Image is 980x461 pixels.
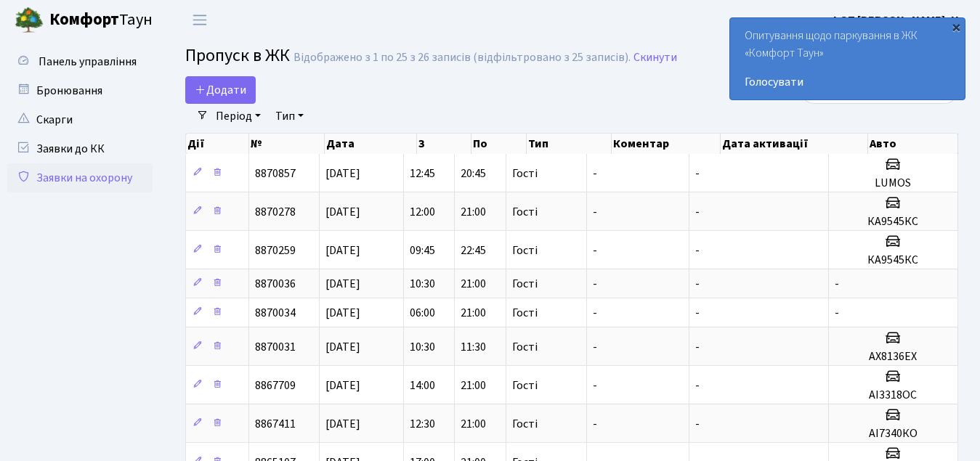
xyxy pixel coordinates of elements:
span: - [593,416,597,432]
a: Голосувати [745,73,950,91]
span: - [593,339,597,355]
span: - [695,339,700,355]
span: Гості [512,245,538,256]
span: 06:00 [410,305,435,321]
h5: КА9545КС [835,215,952,229]
span: Додати [195,82,246,98]
th: № [249,134,325,154]
span: - [835,305,839,321]
span: Гості [512,418,538,430]
a: Скинути [633,51,677,65]
span: - [695,305,700,321]
th: По [471,134,526,154]
img: logo.png [15,6,44,35]
span: 22:45 [461,242,486,258]
th: Дата [325,134,417,154]
span: Панель управління [39,54,137,70]
span: [DATE] [325,276,360,292]
a: Панель управління [7,47,153,76]
div: Відображено з 1 по 25 з 26 записів (відфільтровано з 25 записів). [293,51,631,65]
a: Заявки на охорону [7,163,153,192]
span: 21:00 [461,204,486,220]
span: - [835,276,839,292]
a: Скарги [7,105,153,134]
span: 8870857 [255,166,296,181]
th: Тип [527,134,612,154]
span: - [695,204,700,220]
span: [DATE] [325,204,360,220]
h5: АХ8136ЕХ [835,350,952,364]
span: Гості [512,380,538,391]
span: 8870278 [255,204,296,220]
span: 8870031 [255,339,296,355]
span: Гості [512,341,538,353]
span: - [695,416,700,432]
span: 09:45 [410,242,435,258]
th: Авто [868,134,958,154]
span: - [593,204,597,220]
span: 10:30 [410,339,435,355]
span: - [695,242,700,258]
span: 8867411 [255,416,296,432]
span: [DATE] [325,416,360,432]
span: Таун [49,8,153,33]
span: - [695,276,700,292]
span: 11:30 [461,339,486,355]
a: ФОП [PERSON_NAME]. Н. [830,12,963,29]
span: 8870259 [255,242,296,258]
span: 21:00 [461,305,486,321]
span: [DATE] [325,339,360,355]
a: Період [210,104,267,128]
span: Гості [512,278,538,290]
span: - [593,378,597,393]
th: З [417,134,471,154]
span: 21:00 [461,378,486,393]
h5: КА9545КС [835,253,952,267]
span: [DATE] [325,305,360,321]
span: - [593,276,597,292]
span: - [593,305,597,321]
th: Дії [186,134,249,154]
span: 20:45 [461,166,486,181]
span: 8870036 [255,276,296,292]
span: - [695,378,700,393]
span: 8867709 [255,378,296,393]
span: [DATE] [325,378,360,393]
h5: АІ3318ОС [835,388,952,402]
span: 12:45 [410,166,435,181]
th: Коментар [612,134,721,154]
span: 10:30 [410,276,435,292]
span: - [593,166,597,181]
span: - [593,242,597,258]
a: Заявки до КК [7,134,153,163]
div: × [949,20,963,34]
span: [DATE] [325,166,360,181]
span: 21:00 [461,276,486,292]
span: Гості [512,168,538,179]
th: Дата активації [721,134,867,154]
span: - [695,166,700,181]
h5: АІ7340КО [835,427,952,441]
span: 12:30 [410,416,435,432]
b: ФОП [PERSON_NAME]. Н. [830,12,963,28]
span: Пропуск в ЖК [185,43,290,68]
a: Бронювання [7,76,153,105]
span: 12:00 [410,204,435,220]
div: Опитування щодо паркування в ЖК «Комфорт Таун» [730,18,965,99]
span: 8870034 [255,305,296,321]
a: Додати [185,76,256,104]
b: Комфорт [49,8,119,31]
a: Тип [270,104,309,128]
button: Переключити навігацію [182,8,218,32]
span: [DATE] [325,242,360,258]
span: 21:00 [461,416,486,432]
span: 14:00 [410,378,435,393]
span: Гості [512,206,538,218]
span: Гості [512,307,538,319]
h5: LUMOS [835,176,952,190]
